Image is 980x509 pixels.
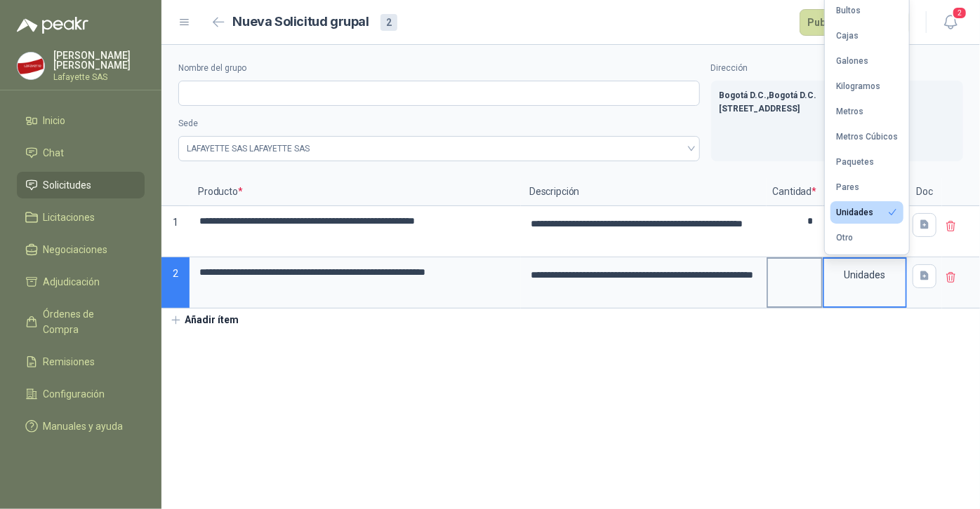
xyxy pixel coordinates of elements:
[17,301,145,343] a: Órdenes de Compra
[830,201,903,224] button: Unidades
[233,12,369,32] h2: Nueva Solicitud grupal
[720,102,955,116] p: [STREET_ADDRESS]
[44,354,95,369] span: Remisiones
[824,259,906,291] div: Unidades
[836,157,874,167] div: Paquetes
[44,386,105,402] span: Configuración
[836,31,859,41] div: Cajas
[53,73,145,81] p: Lafayette SAS
[907,178,942,206] p: Doc
[830,75,903,97] button: Kilogramos
[17,140,145,166] a: Chat
[830,100,903,123] button: Metros
[44,419,124,434] span: Manuales y ayuda
[767,178,823,206] p: Cantidad
[44,210,95,225] span: Licitaciones
[711,62,963,75] label: Dirección
[44,145,65,161] span: Chat
[17,204,145,231] a: Licitaciones
[830,176,903,198] button: Pares
[521,178,767,206] p: Descripción
[938,10,963,35] button: 2
[187,138,691,159] span: LAFAYETTE SAS LAFAYETTE SAS
[44,113,66,128] span: Inicio
[800,9,909,36] button: Publicar solicitudes
[161,206,190,257] p: 1
[17,236,145,263] a: Negociaciones
[190,178,521,206] p: Producto
[836,56,868,66] div: Galones
[161,308,248,332] button: Añadir ítem
[836,6,861,15] div: Bultos
[830,151,903,173] button: Paquetes
[44,274,100,290] span: Adjudicación
[380,14,397,31] div: 2
[836,208,873,217] div: Unidades
[720,89,955,102] p: Bogotá D.C. , Bogotá D.C.
[836,233,853,243] div: Otro
[830,226,903,249] button: Otro
[17,348,145,375] a: Remisiones
[823,178,907,206] p: Medida
[830,50,903,72] button: Galones
[830,125,903,148] button: Metros Cúbicos
[178,62,700,75] label: Nombre del grupo
[161,257,190,308] p: 2
[17,269,145,295] a: Adjudicación
[836,107,863,116] div: Metros
[18,53,44,79] img: Company Logo
[44,306,131,337] span: Órdenes de Compra
[178,117,700,130] label: Sede
[830,25,903,47] button: Cajas
[17,17,88,34] img: Logo peakr
[952,6,967,20] span: 2
[44,177,92,193] span: Solicitudes
[44,242,108,257] span: Negociaciones
[836,182,859,192] div: Pares
[17,381,145,407] a: Configuración
[17,413,145,440] a: Manuales y ayuda
[836,132,898,142] div: Metros Cúbicos
[836,81,880,91] div: Kilogramos
[17,107,145,134] a: Inicio
[17,172,145,198] a: Solicitudes
[53,50,145,70] p: [PERSON_NAME] [PERSON_NAME]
